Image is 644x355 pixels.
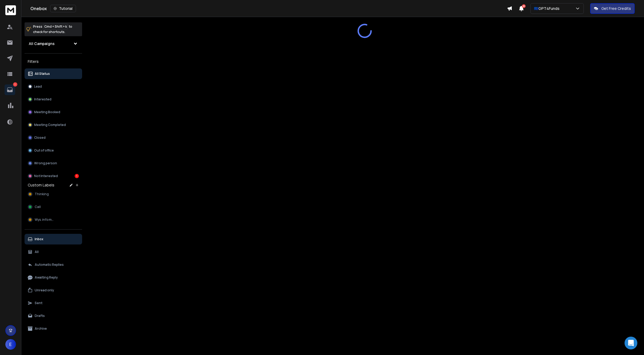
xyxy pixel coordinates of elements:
p: Automatic Replies [35,263,64,267]
button: Not Interested1 [25,171,82,181]
button: Drafts [25,311,82,321]
span: Call [35,205,41,209]
div: Onebox [30,5,507,12]
span: Wys. info mail [35,218,55,222]
button: Tutorial [50,5,76,12]
p: Get Free Credits [601,6,631,11]
button: Out of office [25,145,82,156]
button: Meeting Completed [25,120,82,130]
p: Awaiting Reply [35,275,58,280]
p: Closed [34,136,46,140]
h1: All Campaigns [29,41,55,46]
p: Not Interested [34,174,58,178]
p: Drafts [35,314,45,318]
div: 1 [75,174,79,178]
p: Archive [35,327,47,331]
p: Interested [34,97,51,101]
p: 1 [13,82,17,87]
button: Wys. info mail [25,214,82,225]
button: Lead [25,81,82,92]
button: Get Free Credits [590,3,635,14]
button: Unread only [25,285,82,296]
span: 50 [522,4,526,8]
a: 1 [5,84,15,95]
button: All [25,247,82,257]
p: Unread only [35,288,54,292]
p: All Status [35,72,50,76]
h3: Custom Labels [28,182,54,188]
p: Wrong person [34,161,57,165]
div: Open Intercom Messenger [625,337,637,349]
p: Meeting Completed [34,123,66,127]
p: Press to check for shortcuts. [33,24,72,35]
button: Call [25,202,82,212]
button: Automatic Replies [25,259,82,270]
button: Awaiting Reply [25,272,82,283]
button: Archive [25,323,82,334]
button: Sent [25,298,82,308]
p: All [35,250,39,254]
p: Inbox [35,237,43,241]
p: Out of office [34,148,54,153]
p: Sent [35,301,42,305]
button: Meeting Booked [25,107,82,117]
p: 🇪🇺GPT4Funds [534,6,562,11]
button: All Campaigns [25,38,82,49]
button: E [5,339,16,350]
button: Wrong person [25,158,82,169]
p: Lead [34,84,42,89]
button: Inbox [25,234,82,244]
button: Thinking [25,189,82,199]
button: Closed [25,132,82,143]
button: Interested [25,94,82,105]
span: Cmd + Shift + k [43,23,68,30]
span: Thinking [35,192,49,196]
p: Meeting Booked [34,110,60,114]
button: All Status [25,68,82,79]
h3: Filters [25,58,82,65]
